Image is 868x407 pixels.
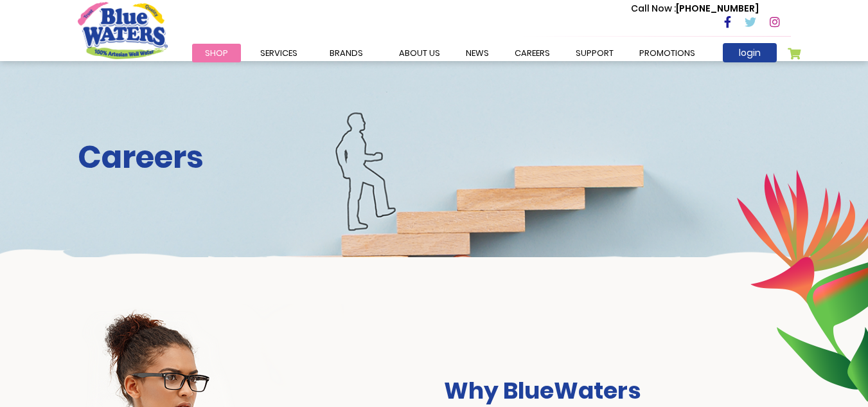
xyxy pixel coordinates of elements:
a: Promotions [626,44,708,62]
a: support [563,44,626,62]
h3: Why BlueWaters [444,377,791,404]
a: News [453,44,502,62]
p: [PHONE_NUMBER] [631,2,759,15]
img: career-intro-leaves.png [736,169,868,402]
span: Brands [330,47,363,59]
span: Shop [205,47,228,59]
h2: Careers [78,139,791,176]
a: careers [502,44,563,62]
a: login [723,43,777,62]
span: Call Now : [631,2,676,15]
span: Services [260,47,297,59]
a: store logo [78,2,168,59]
a: about us [386,44,453,62]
